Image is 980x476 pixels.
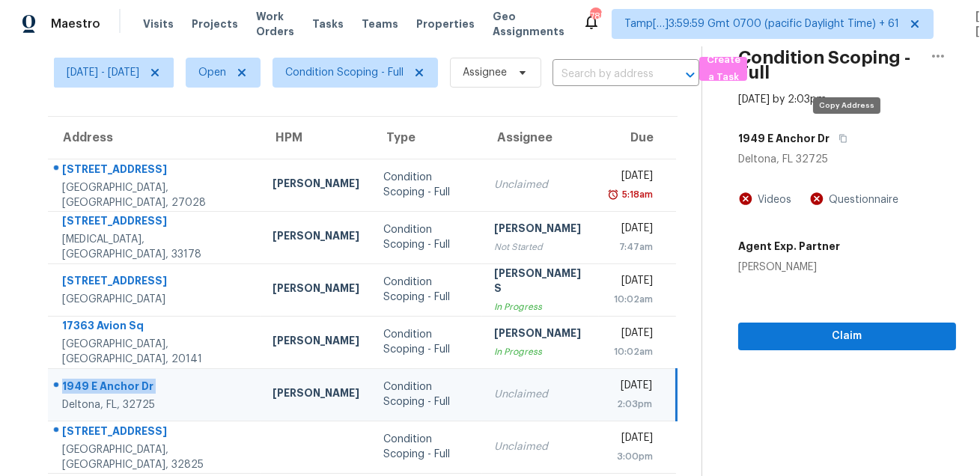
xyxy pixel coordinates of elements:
div: Videos [753,192,791,207]
span: Condition Scoping - Full [285,65,404,80]
div: [GEOGRAPHIC_DATA], [GEOGRAPHIC_DATA], 20141 [62,337,249,367]
span: Maestro [51,16,100,31]
button: Claim [738,323,956,350]
div: [DATE] [611,168,654,187]
h5: 1949 E Anchor Dr [738,131,830,146]
div: Deltona, FL, 32725 [62,397,249,412]
div: [STREET_ADDRESS] [62,213,249,232]
span: Work Orders [256,9,294,39]
div: In Progress [494,344,586,359]
div: [PERSON_NAME] [494,221,586,239]
div: Unclaimed [494,387,586,402]
span: Tasks [312,19,344,29]
span: Properties [416,16,475,31]
div: [PERSON_NAME] [273,281,359,299]
th: HPM [261,117,371,159]
span: Teams [362,16,398,31]
div: [PERSON_NAME] S [494,266,586,299]
th: Address [48,117,261,159]
div: In Progress [494,299,586,314]
span: Assignee [463,65,507,80]
div: [DATE] [611,378,652,397]
div: 3:00pm [611,449,654,464]
div: [PERSON_NAME] [273,176,359,195]
div: 17363 Avion Sq [62,318,249,337]
span: Visits [143,16,174,31]
div: 10:02am [611,292,654,307]
th: Assignee [482,117,598,159]
div: 7:47am [611,239,654,254]
div: [MEDICAL_DATA], [GEOGRAPHIC_DATA], 33178 [62,232,249,262]
div: [STREET_ADDRESS] [62,162,249,180]
span: Tamp[…]3:59:59 Gmt 0700 (pacific Daylight Time) + 61 [624,16,899,31]
th: Due [599,117,677,159]
div: Condition Scoping - Full [383,170,470,200]
input: Search by address [553,63,657,86]
div: 2:03pm [611,397,652,412]
div: [GEOGRAPHIC_DATA], [GEOGRAPHIC_DATA], 32825 [62,442,249,472]
div: 5:18am [619,187,653,202]
div: Condition Scoping - Full [383,275,470,305]
div: 1949 E Anchor Dr [62,379,249,397]
h2: Condition Scoping - Full [738,50,920,80]
span: Create a Task [707,52,740,86]
span: [DATE] - [DATE] [67,65,139,80]
div: Deltona, FL 32725 [738,152,956,167]
div: [PERSON_NAME] [273,228,359,247]
span: Claim [750,327,944,346]
div: [DATE] by 2:03pm [738,92,827,107]
div: Condition Scoping - Full [383,222,470,252]
th: Type [371,117,482,159]
span: Geo Assignments [493,9,564,39]
span: Open [198,65,226,80]
div: [GEOGRAPHIC_DATA], [GEOGRAPHIC_DATA], 27028 [62,180,249,210]
div: 785 [590,9,600,24]
button: Open [680,64,701,85]
div: Not Started [494,239,586,254]
div: [PERSON_NAME] [738,260,840,275]
div: Condition Scoping - Full [383,327,470,357]
img: Artifact Not Present Icon [738,191,753,207]
div: [DATE] [611,221,654,239]
img: Artifact Not Present Icon [809,191,824,207]
div: Unclaimed [494,177,586,192]
button: Create a Task [699,57,747,81]
div: [GEOGRAPHIC_DATA] [62,292,249,307]
div: [PERSON_NAME] [273,385,359,404]
div: Condition Scoping - Full [383,379,470,409]
div: [PERSON_NAME] [494,326,586,344]
div: Condition Scoping - Full [383,432,470,462]
div: [STREET_ADDRESS] [62,424,249,442]
div: [PERSON_NAME] [273,333,359,352]
div: 10:02am [611,344,654,359]
div: [DATE] [611,430,654,449]
div: Unclaimed [494,439,586,454]
h5: Agent Exp. Partner [738,239,840,254]
div: [DATE] [611,273,654,292]
div: [DATE] [611,326,654,344]
img: Overdue Alarm Icon [607,187,619,202]
div: [STREET_ADDRESS] [62,273,249,292]
span: Projects [192,16,238,31]
div: Questionnaire [824,192,898,207]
